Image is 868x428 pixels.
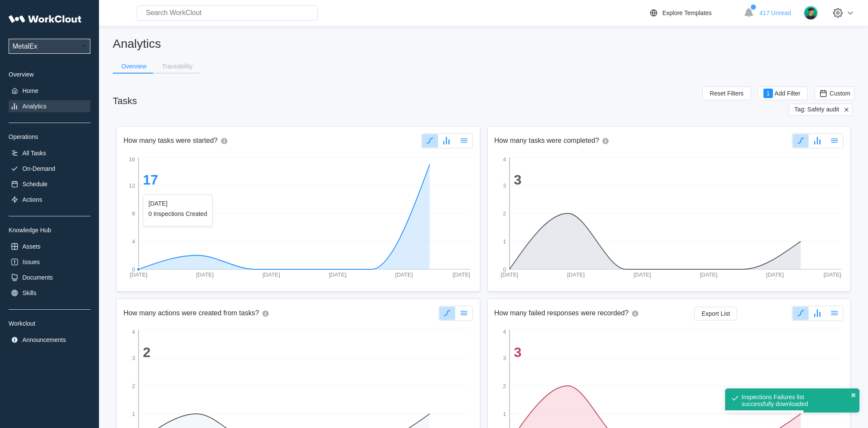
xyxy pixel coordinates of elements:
[22,289,37,296] div: Skills
[494,309,629,318] h2: How many failed responses were recorded?
[851,392,856,399] button: close
[132,355,135,361] tspan: 3
[143,172,158,188] tspan: 17
[130,271,148,278] tspan: [DATE]
[503,329,506,335] tspan: 4
[760,9,791,16] span: 417 Unread
[694,307,737,320] button: Export List
[22,274,53,281] div: Documents
[129,182,135,189] tspan: 12
[121,63,146,69] div: Overview
[503,355,506,361] tspan: 3
[9,100,90,112] a: Analytics
[633,271,651,278] tspan: [DATE]
[567,271,584,278] tspan: [DATE]
[22,259,40,265] div: Issues
[22,87,38,94] div: Home
[763,89,773,98] div: 1
[503,266,506,273] tspan: 0
[741,394,833,407] div: Inspections Failures list successfully downloaded
[9,163,90,175] a: On-Demand
[794,106,839,114] span: Tag: Safety audit
[132,411,135,417] tspan: 1
[503,156,506,163] tspan: 4
[22,150,46,157] div: All Tasks
[775,90,800,96] span: Add Filter
[9,320,90,327] div: Workclout
[22,165,55,172] div: On-Demand
[113,36,854,51] h2: Analytics
[500,271,518,278] tspan: [DATE]
[329,271,346,278] tspan: [DATE]
[263,271,280,278] tspan: [DATE]
[132,266,135,273] tspan: 0
[395,271,413,278] tspan: [DATE]
[132,238,135,245] tspan: 4
[153,60,199,73] button: Traceability
[9,71,90,78] div: Overview
[143,345,151,360] tspan: 2
[22,243,40,250] div: Assets
[662,9,712,16] div: Explore Templates
[124,309,259,318] h2: How many actions were created from tasks?
[758,86,808,100] button: 1Add Filter
[9,334,90,346] a: Announcements
[823,271,841,278] tspan: [DATE]
[9,133,90,140] div: Operations
[649,8,739,18] a: Explore Templates
[503,210,506,217] tspan: 2
[766,271,784,278] tspan: [DATE]
[9,194,90,206] a: Actions
[700,271,717,278] tspan: [DATE]
[9,256,90,268] a: Issues
[132,383,135,389] tspan: 2
[503,383,506,389] tspan: 2
[503,238,506,245] tspan: 1
[9,178,90,190] a: Schedule
[830,90,850,97] span: Custom
[503,182,506,189] tspan: 3
[137,5,318,21] input: Search WorkClout
[9,147,90,159] a: All Tasks
[129,156,135,163] tspan: 16
[503,411,506,417] tspan: 1
[124,136,218,146] h2: How many tasks were started?
[22,196,42,203] div: Actions
[702,86,751,100] button: Reset Filters
[514,345,522,360] tspan: 3
[113,95,137,107] div: Tasks
[22,336,66,343] div: Announcements
[22,181,47,188] div: Schedule
[514,172,522,188] tspan: 3
[132,210,135,217] tspan: 8
[701,311,730,317] span: Export List
[803,6,818,20] img: user.png
[453,271,470,278] tspan: [DATE]
[196,271,214,278] tspan: [DATE]
[113,60,153,73] button: Overview
[132,329,135,335] tspan: 4
[9,287,90,299] a: Skills
[9,227,90,234] div: Knowledge Hub
[710,90,744,96] span: Reset Filters
[9,271,90,283] a: Documents
[494,136,599,146] h2: How many tasks were completed?
[9,85,90,97] a: Home
[162,63,192,69] div: Traceability
[9,240,90,252] a: Assets
[22,103,46,110] div: Analytics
